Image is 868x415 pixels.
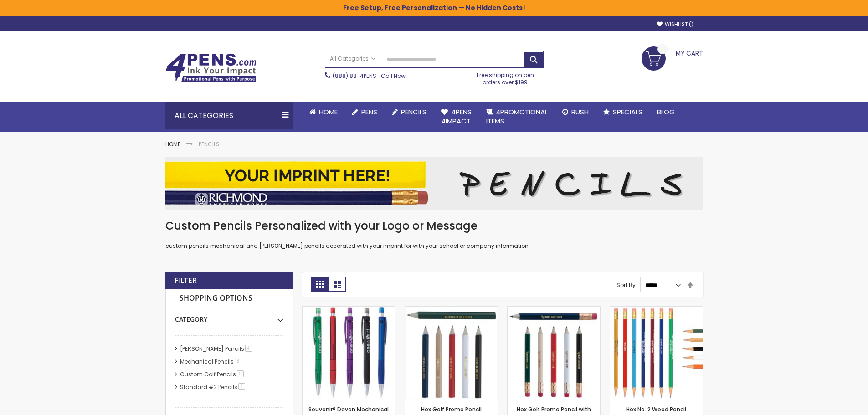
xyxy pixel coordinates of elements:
label: Sort By [616,281,636,289]
a: Specials [596,102,650,122]
h1: Custom Pencils Personalized with your Logo or Message [165,219,703,233]
span: 4PROMOTIONAL ITEMS [486,107,548,126]
a: Wishlist [657,21,693,28]
span: 4 [238,383,245,390]
a: Pens [345,102,385,122]
img: Souvenir® Daven Mechanical Pencil [303,307,395,399]
a: Souvenir® Daven Mechanical Pencil [303,306,395,314]
img: Pencils [165,157,703,210]
a: Pencils [385,102,434,122]
strong: Pencils [199,140,220,148]
strong: Grid [311,277,329,292]
img: Hex Golf Promo Pencil with Eraser [508,307,600,399]
span: Pencils [401,107,426,117]
span: Specials [613,107,642,117]
a: (888) 88-4PENS [333,72,376,80]
div: Category [175,308,283,324]
span: 2 [237,370,244,377]
a: Hex Golf Promo Pencil [405,306,498,314]
a: Hex No. 2 Wood Pencil [610,306,703,314]
a: All Categories [325,51,380,67]
a: Rush [555,102,596,122]
a: Home [302,102,345,122]
span: 4 [245,345,252,352]
span: 8 [235,358,241,364]
span: Rush [571,107,589,117]
span: 4Pens 4impact [441,107,472,126]
span: All Categories [330,55,375,62]
span: Home [319,107,338,117]
a: Hex Golf Promo Pencil [421,405,482,413]
strong: Shopping Options [175,289,283,308]
a: Hex Golf Promo Pencil with Eraser [508,306,600,314]
span: - Call Now! [333,72,407,80]
a: Custom Golf Pencils2 [178,370,247,378]
span: Blog [657,107,675,117]
a: 4Pens4impact [434,102,479,132]
a: [PERSON_NAME] Pencils4 [178,345,255,353]
div: custom pencils mechanical and [PERSON_NAME] pencils decorated with your imprint for with your sch... [165,219,703,250]
a: Hex No. 2 Wood Pencil [626,405,686,413]
div: All Categories [165,102,293,129]
a: 4PROMOTIONALITEMS [479,102,555,132]
div: Free shipping on pen orders over $199 [467,68,544,86]
a: Home [165,140,180,148]
img: Hex No. 2 Wood Pencil [610,307,703,399]
a: Standard #2 Pencils4 [178,383,248,391]
iframe: Google Customer Reviews [793,390,868,415]
strong: Filter [175,276,197,286]
span: Pens [361,107,377,117]
img: 4Pens Custom Pens and Promotional Products [165,53,257,82]
a: Blog [650,102,682,122]
a: Mechanical Pencils8 [178,358,245,365]
img: Hex Golf Promo Pencil [405,307,498,399]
